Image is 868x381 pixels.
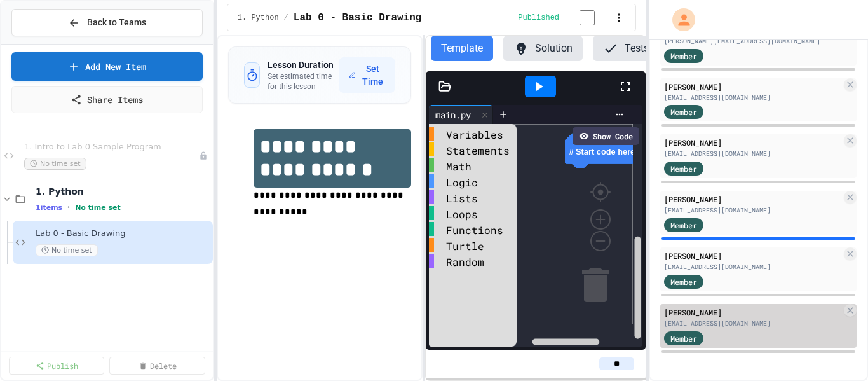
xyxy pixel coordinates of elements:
span: 1. Python [238,13,279,23]
div: [PERSON_NAME] [664,137,841,148]
span: No time set [24,158,86,170]
span: Member [670,333,697,344]
span: No time set [75,204,121,212]
p: Set estimated time for this lesson [268,71,339,92]
div: [EMAIL_ADDRESS][DOMAIN_NAME] [664,319,841,328]
span: Member [670,163,697,174]
input: publish toggle [564,10,610,25]
div: Show Code [573,127,639,145]
span: Lab 0 - Basic Drawing [294,10,422,25]
span: No time set [36,244,98,256]
div: [EMAIL_ADDRESS][DOMAIN_NAME] [664,205,841,215]
span: • [67,202,70,212]
span: Published [518,13,559,23]
span: 1. Python [36,186,210,197]
text: # Start code here [569,147,635,156]
a: Share Items [11,86,203,113]
div: main.py [429,105,493,124]
span: Lab 0 - Basic Drawing [36,228,210,239]
span: Member [670,106,697,118]
button: Template [431,36,493,61]
div: Unpublished [199,151,208,160]
button: Set Time [339,57,395,93]
span: 1 items [36,204,62,212]
div: Content is published and visible to students [518,10,610,25]
div: [EMAIL_ADDRESS][DOMAIN_NAME] [664,149,841,158]
span: Back to Teams [87,16,146,29]
div: [PERSON_NAME] [664,81,841,92]
div: [PERSON_NAME][EMAIL_ADDRESS][DOMAIN_NAME] [664,36,841,46]
div: My Account [659,5,698,34]
a: Delete [109,357,205,375]
div: main.py [429,108,477,121]
div: [PERSON_NAME] [664,193,841,205]
div: [PERSON_NAME] [664,307,841,318]
div: [EMAIL_ADDRESS][DOMAIN_NAME] [664,93,841,102]
div: [PERSON_NAME] [664,250,841,261]
span: 1. Intro to Lab 0 Sample Program [24,142,199,153]
h3: Lesson Duration [268,59,339,71]
button: Back to Teams [11,9,203,36]
span: Member [670,50,697,62]
a: Add New Item [11,52,203,81]
button: Tests [593,36,659,61]
span: / [284,13,288,23]
span: Member [670,219,697,231]
div: [EMAIL_ADDRESS][DOMAIN_NAME] [664,262,841,272]
button: Solution [503,36,583,61]
div: Blockly Workspace [429,124,642,347]
a: Publish [9,357,104,375]
span: Member [670,276,697,287]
